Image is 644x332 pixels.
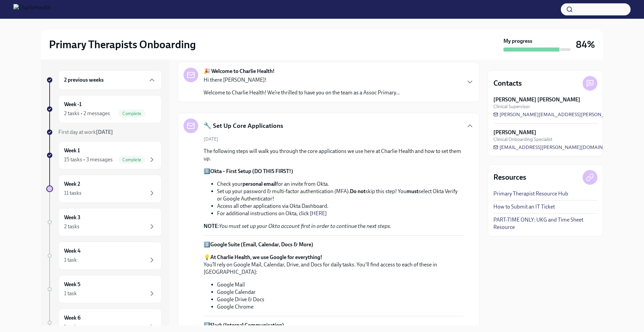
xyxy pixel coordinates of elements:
a: PART-TIME ONLY: UKG and Time Sheet Resource [493,216,597,231]
a: Week 115 tasks • 3 messagesComplete [46,141,162,169]
p: : [204,223,463,230]
strong: personal email [243,181,276,187]
strong: 🎉 Welcome to Charlie Health! [204,68,275,75]
h2: Primary Therapists Onboarding [49,38,196,51]
div: 2 previous weeks [58,70,162,90]
p: The following steps will walk you through the core applications we use here at Charlie Health and... [204,148,463,162]
p: 1️⃣ [204,168,463,175]
a: Week 51 task [46,275,162,303]
h6: 2 previous weeks [64,76,104,84]
a: Week 41 task [46,242,162,270]
li: Check your for an invite from Okta. [217,180,463,188]
span: [DATE] [204,136,218,142]
li: Google Mail [217,281,463,288]
em: You must set up your Okta account first in order to continue the next steps. [219,223,391,229]
h4: Resources [493,172,526,182]
span: Complete [118,111,145,116]
strong: Okta – First Setup (DO THIS FIRST!) [210,168,293,174]
strong: NOTE [204,223,218,229]
span: Clinical Onboarding Specialist [493,136,552,143]
div: 15 tasks • 3 messages [64,156,113,163]
a: Primary Therapist Resource Hub [493,190,568,197]
a: HERE [312,210,325,217]
strong: Slack (Internal Communication) [210,322,284,328]
a: Week -12 tasks • 2 messagesComplete [46,95,162,123]
li: Google Chrome [217,303,463,311]
strong: must [407,188,419,194]
a: [EMAIL_ADDRESS][PERSON_NAME][DOMAIN_NAME] [493,144,622,151]
li: Google Calendar [217,288,463,296]
a: Week 211 tasks [46,175,162,203]
a: How to Submit an IT Ticket [493,203,555,211]
strong: [PERSON_NAME] [493,129,536,136]
strong: At Charlie Health, we use Google for everything! [210,254,322,260]
p: 3️⃣ [204,322,463,329]
strong: [DATE] [96,129,113,135]
p: Welcome to Charlie Health! We’re thrilled to have you on the team as a Assoc Primary... [204,89,400,96]
div: 1 task [64,290,77,297]
h6: Week 2 [64,180,80,188]
h6: Week 5 [64,281,80,288]
h5: 🔧 Set Up Core Applications [204,121,283,130]
strong: My progress [503,37,532,45]
strong: [PERSON_NAME] [PERSON_NAME] [493,96,580,103]
h6: Week 1 [64,147,80,154]
span: Clinical Supervisor [493,103,530,110]
li: Access all other applications via Okta Dashboard. [217,202,463,210]
h4: Contacts [493,78,522,88]
h6: Week -1 [64,101,82,108]
span: Complete [118,157,145,162]
h6: Week 6 [64,314,80,322]
div: 2 tasks • 2 messages [64,110,110,117]
p: Hi there [PERSON_NAME]! [204,76,400,84]
h6: Week 3 [64,214,80,221]
img: CharlieHealth [13,4,51,15]
strong: Do not [350,188,366,194]
h3: 84% [576,38,595,51]
li: For additional instructions on Okta, click [ ] [217,210,463,217]
div: 11 tasks [64,189,82,197]
p: 💡 You’ll rely on Google Mail, Calendar, Drive, and Docs for daily tasks. You'll find access to ea... [204,254,463,276]
p: 2️⃣ [204,241,463,248]
h6: Week 4 [64,247,80,255]
strong: Google Suite (Email, Calendar, Docs & More) [210,241,313,248]
li: Google Drive & Docs [217,296,463,303]
a: Week 32 tasks [46,208,162,236]
div: 1 task [64,323,77,331]
span: First day at work [58,129,113,135]
li: Set up your password & multi-factor authentication (MFA). skip this step! You select Okta Verify ... [217,188,463,202]
div: 1 task [64,256,77,264]
a: First day at work[DATE] [46,129,162,136]
div: 2 tasks [64,223,79,230]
